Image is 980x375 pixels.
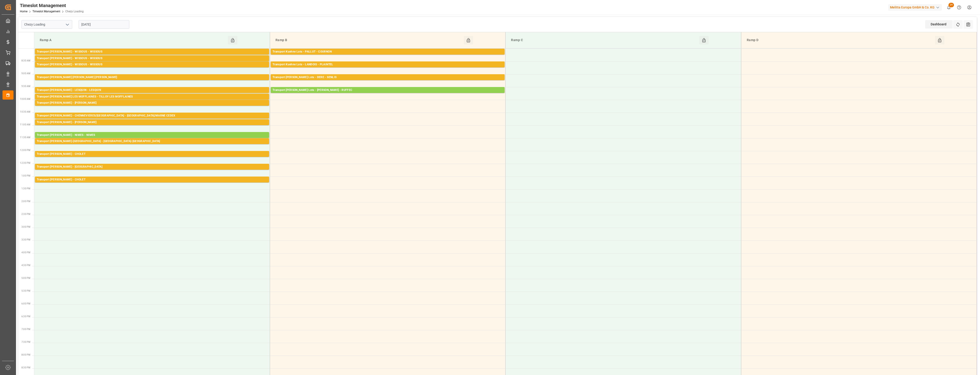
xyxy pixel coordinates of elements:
[37,169,267,173] div: Pallets: 14,TU: 914,City: [GEOGRAPHIC_DATA],Arrival: [DATE] 00:00:00
[948,3,954,7] span: 24
[21,328,30,330] span: 7:00 PM
[21,264,30,267] span: 4:30 PM
[37,54,267,58] div: Pallets: 2,TU: 128,City: WISSOUS,Arrival: [DATE] 00:00:00
[273,67,503,71] div: Pallets: 3,TU: 523,City: [GEOGRAPHIC_DATA],Arrival: [DATE] 00:00:00
[37,92,267,96] div: Pallets: 6,TU: 15,City: LESQUIN,Arrival: [DATE] 00:00:00
[21,85,30,87] span: 9:30 AM
[509,36,699,45] div: Ramp C
[37,56,267,61] div: Transport [PERSON_NAME] - WISSOUS - WISSOUS
[21,290,30,292] span: 5:30 PM
[273,50,503,54] div: Transport Kuehne Lots - PALLUT - COURNON
[21,354,30,356] span: 8:00 PM
[21,341,30,343] span: 7:30 PM
[20,123,30,126] span: 11:00 AM
[21,226,30,228] span: 3:00 PM
[925,20,953,29] div: Dashboard
[37,61,267,65] div: Pallets: 15,TU: 780,City: WISSOUS,Arrival: [DATE] 00:00:00
[21,302,30,305] span: 6:00 PM
[21,174,30,177] span: 1:00 PM
[273,54,503,58] div: Pallets: 5,TU: 583,City: [GEOGRAPHIC_DATA],Arrival: [DATE] 00:00:00
[944,2,954,13] button: show 24 new notifications
[888,4,942,11] div: Melitta Europa GmbH & Co. KG
[37,101,267,105] div: Transport [PERSON_NAME] - [PERSON_NAME]
[37,152,267,156] div: Transport [PERSON_NAME] - CHOLET
[37,75,267,80] div: Transport [PERSON_NAME] [PERSON_NAME] [PERSON_NAME]
[21,315,30,318] span: 6:30 PM
[37,137,267,141] div: Pallets: 4,TU: 69,City: [GEOGRAPHIC_DATA],Arrival: [DATE] 00:00:00
[37,105,267,109] div: Pallets: 5,TU: 915,City: [GEOGRAPHIC_DATA],Arrival: [DATE] 00:00:00
[64,21,71,28] button: open menu
[37,133,267,137] div: Transport [PERSON_NAME] - NIMES - NIMES
[274,36,464,45] div: Ramp B
[20,149,30,151] span: 12:00 PM
[37,177,267,182] div: Transport [PERSON_NAME] - CHOLET
[37,67,267,71] div: Pallets: 10,TU: ,City: WISSOUS,Arrival: [DATE] 00:00:00
[79,20,129,29] input: DD-MM-YYYY
[20,162,30,164] span: 12:30 PM
[21,187,30,190] span: 1:30 PM
[21,200,30,203] span: 2:00 PM
[21,72,30,75] span: 9:00 AM
[37,120,267,125] div: Transport [PERSON_NAME] - [PERSON_NAME]
[21,59,30,62] span: 8:30 AM
[37,114,267,118] div: Transport [PERSON_NAME] - CHENNEVIERES/[GEOGRAPHIC_DATA] - [GEOGRAPHIC_DATA]/MARNE CEDEX
[273,88,503,92] div: Transport [PERSON_NAME] Lots - [PERSON_NAME] - RUFFEC
[37,50,267,54] div: Transport [PERSON_NAME] - WISSOUS - WISSOUS
[21,213,30,215] span: 2:30 PM
[38,36,228,45] div: Ramp A
[273,62,503,67] div: Transport Kuehne Lots - LANDOIS - PLAINTEL
[745,36,935,45] div: Ramp D
[32,10,60,13] a: Timeslot Management
[37,165,267,169] div: Transport [PERSON_NAME] - [GEOGRAPHIC_DATA]
[37,139,267,144] div: Transport [PERSON_NAME]-[GEOGRAPHIC_DATA] - [GEOGRAPHIC_DATA]-[GEOGRAPHIC_DATA]
[21,277,30,279] span: 5:00 PM
[954,2,964,13] button: Help Center
[20,98,30,100] span: 10:00 AM
[888,3,944,12] button: Melitta Europa GmbH & Co. KG
[37,95,267,99] div: Transport [PERSON_NAME] LES MOFFLAINES - TILLOY LES MOFFLAINES
[20,136,30,139] span: 11:30 AM
[37,156,267,160] div: Pallets: 21,TU: 666,City: CHOLET,Arrival: [DATE] 00:00:00
[21,238,30,241] span: 3:30 PM
[37,88,267,92] div: Transport [PERSON_NAME] - LESQUIN - LESQUIN
[37,144,267,148] div: Pallets: 11,TU: 250,City: [GEOGRAPHIC_DATA],Arrival: [DATE] 00:00:00
[20,2,84,9] div: Timeslot Management
[21,20,72,29] input: Type to search/select
[20,111,30,113] span: 10:30 AM
[21,366,30,369] span: 8:30 PM
[37,99,267,103] div: Pallets: 3,TU: ,City: TILLOY LES MOFFLAINES,Arrival: [DATE] 00:00:00
[37,80,267,84] div: Pallets: ,TU: 85,City: [PERSON_NAME] [PERSON_NAME],Arrival: [DATE] 00:00:00
[37,182,267,186] div: Pallets: 11,TU: 1372,City: [GEOGRAPHIC_DATA],Arrival: [DATE] 00:00:00
[37,125,267,129] div: Pallets: 2,TU: 657,City: [GEOGRAPHIC_DATA],Arrival: [DATE] 00:00:00
[273,92,503,96] div: Pallets: 1,TU: 721,City: RUFFEC,Arrival: [DATE] 00:00:00
[21,251,30,254] span: 4:00 PM
[37,118,267,122] div: Pallets: 7,TU: 216,City: [GEOGRAPHIC_DATA]/MARNE CEDEX,Arrival: [DATE] 00:00:00
[20,10,27,13] a: Home
[273,75,503,80] div: Transport [PERSON_NAME] Lots - DERE - SENLIS
[37,62,267,67] div: Transport [PERSON_NAME] - WISSOUS - WISSOUS
[273,80,503,84] div: Pallets: 3,TU: 556,City: [GEOGRAPHIC_DATA],Arrival: [DATE] 00:00:00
